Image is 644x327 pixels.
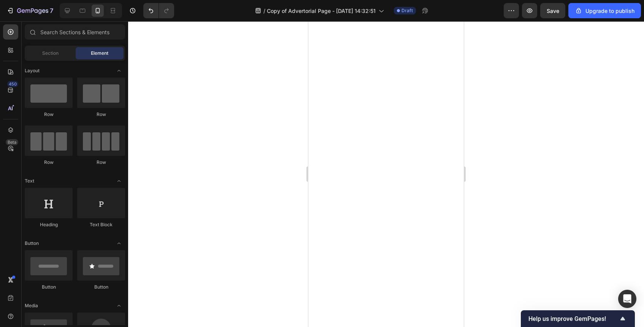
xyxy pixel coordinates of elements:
[267,7,376,15] span: Copy of Advertorial Page - [DATE] 14:32:51
[91,50,108,57] span: Element
[308,21,464,327] iframe: Design area
[25,159,73,166] div: Row
[25,178,34,184] span: Text
[50,6,53,15] p: 7
[113,300,125,312] span: Toggle open
[25,221,73,228] div: Heading
[25,24,125,40] input: Search Sections & Elements
[113,237,125,249] span: Toggle open
[547,8,559,14] span: Save
[25,111,73,118] div: Row
[25,67,40,74] span: Layout
[42,50,59,57] span: Section
[618,290,636,308] div: Open Intercom Messenger
[540,3,565,18] button: Save
[6,139,18,145] div: Beta
[528,314,627,323] button: Show survey - Help us improve GemPages!
[143,3,174,18] div: Undo/Redo
[25,240,39,247] span: Button
[77,159,125,166] div: Row
[568,3,641,18] button: Upgrade to publish
[401,7,413,14] span: Draft
[113,65,125,77] span: Toggle open
[575,7,634,15] div: Upgrade to publish
[77,284,125,290] div: Button
[77,221,125,228] div: Text Block
[528,315,618,322] span: Help us improve GemPages!
[25,302,38,309] span: Media
[25,284,73,290] div: Button
[7,81,18,87] div: 450
[263,7,265,15] span: /
[113,175,125,187] span: Toggle open
[3,3,57,18] button: 7
[77,111,125,118] div: Row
